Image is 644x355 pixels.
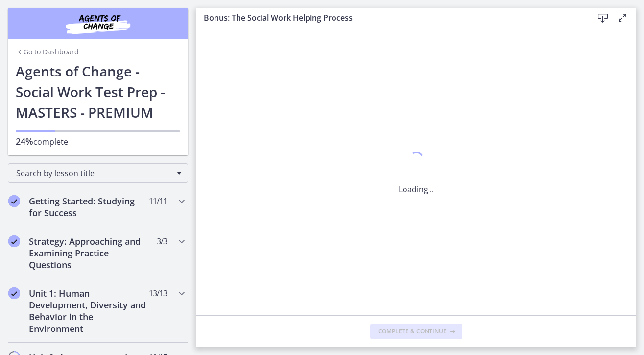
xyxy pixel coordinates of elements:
h1: Agents of Change - Social Work Test Prep - MASTERS - PREMIUM [16,61,180,123]
button: Complete & continue [370,324,462,339]
span: Complete & continue [378,328,447,335]
h2: Strategy: Approaching and Examining Practice Questions [29,235,148,271]
h2: Getting Started: Studying for Success [29,195,148,219]
img: Agents of Change [39,12,157,35]
div: 1 [399,149,434,172]
p: complete [16,135,180,148]
i: Completed [8,195,20,207]
span: 24% [16,135,33,147]
span: Search by lesson title [16,168,172,178]
h3: Bonus: The Social Work Helping Process [204,12,577,24]
p: Loading... [399,183,434,195]
i: Completed [8,235,20,247]
a: Go to Dashboard [16,47,79,57]
h2: Unit 1: Human Development, Diversity and Behavior in the Environment [29,287,148,334]
div: Search by lesson title [8,163,188,183]
span: 13 / 13 [149,287,167,299]
span: 3 / 3 [157,235,167,247]
span: 11 / 11 [149,195,167,207]
i: Completed [8,287,20,299]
